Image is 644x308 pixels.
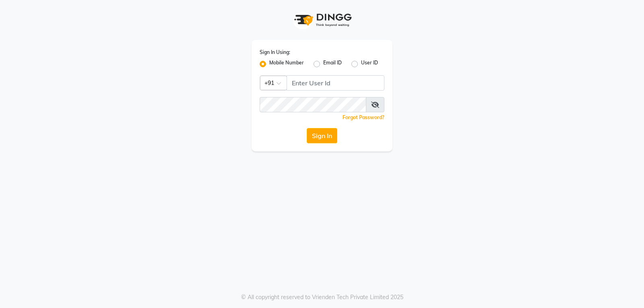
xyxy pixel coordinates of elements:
button: Sign In [307,128,337,143]
label: Email ID [323,59,342,69]
img: logo1.svg [290,8,354,32]
input: Username [287,75,384,91]
input: Username [260,97,366,112]
label: User ID [361,59,378,69]
label: Mobile Number [269,59,304,69]
a: Forgot Password? [343,114,384,120]
label: Sign In Using: [260,49,290,56]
